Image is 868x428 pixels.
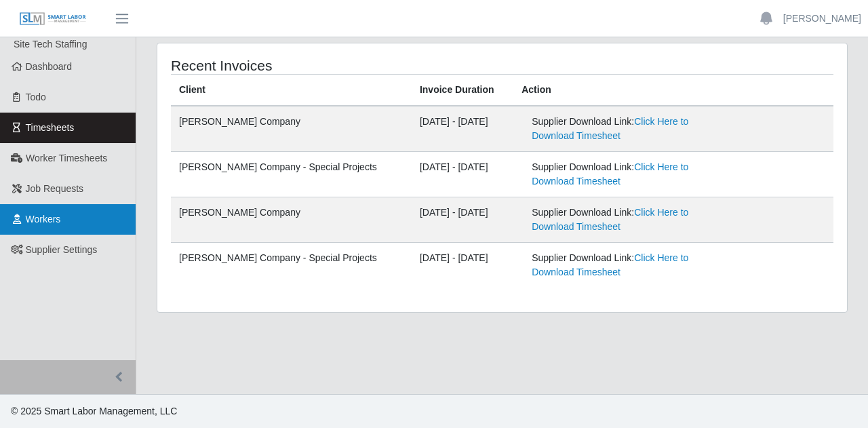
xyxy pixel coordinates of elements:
div: Supplier Download Link: [532,115,714,143]
th: Invoice Duration [412,75,513,106]
div: Supplier Download Link: [532,206,714,234]
div: Supplier Download Link: [532,251,714,279]
span: Job Requests [26,183,84,194]
span: Todo [26,92,46,102]
td: [PERSON_NAME] Company [171,197,412,243]
td: [DATE] - [DATE] [412,152,513,197]
th: Client [171,75,412,106]
span: Timesheets [26,122,75,133]
span: Worker Timesheets [26,153,107,163]
td: [PERSON_NAME] Company [171,106,412,152]
span: Workers [26,214,61,225]
span: © 2025 Smart Labor Management, LLC [11,406,177,416]
div: Supplier Download Link: [532,160,714,189]
a: [PERSON_NAME] [783,12,861,26]
td: [DATE] - [DATE] [412,243,513,288]
span: Dashboard [26,61,73,72]
td: [PERSON_NAME] Company - Special Projects [171,152,412,197]
span: Supplier Settings [26,244,98,255]
th: Action [513,75,833,106]
td: [DATE] - [DATE] [412,197,513,243]
td: [PERSON_NAME] Company - Special Projects [171,243,412,288]
img: SLM Logo [19,12,87,26]
td: [DATE] - [DATE] [412,106,513,152]
h4: Recent Invoices [171,57,435,74]
span: Site Tech Staffing [14,39,87,50]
